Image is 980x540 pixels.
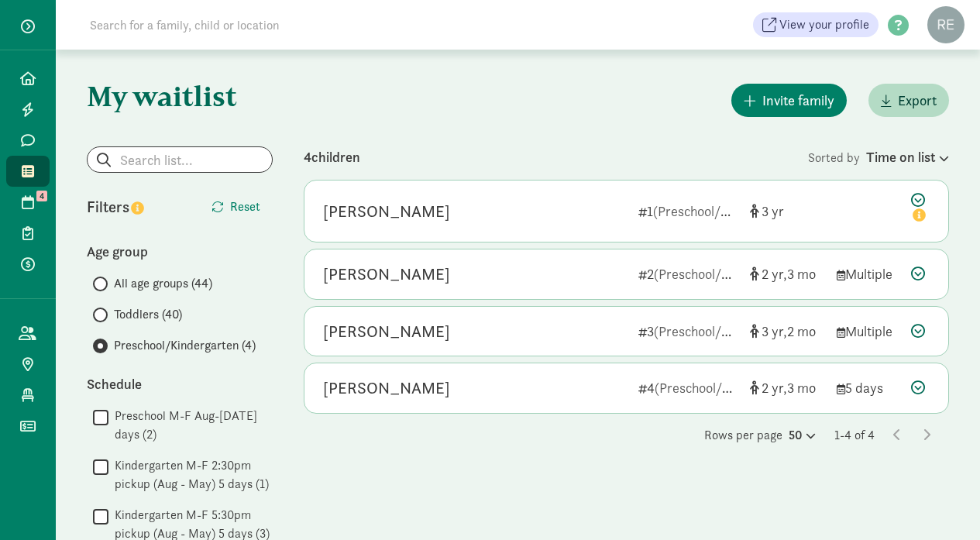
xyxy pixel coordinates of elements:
div: 5 days [837,377,899,398]
a: View your profile [753,12,879,37]
span: 4 [36,191,47,201]
div: 50 [789,426,816,445]
span: Toddlers (40) [114,305,182,324]
span: 3 [762,202,784,220]
span: View your profile [779,15,869,34]
div: 3 [638,321,738,342]
button: Invite family [731,84,847,117]
div: Sorted by [808,146,949,167]
label: Preschool M-F Aug-[DATE] days (2) [108,407,273,444]
span: Reset [230,198,260,216]
div: 1 [638,201,738,222]
label: Kindergarten M-F 2:30pm pickup (Aug - May) 5 days (1) [108,456,273,494]
span: All age groups (44) [114,274,212,293]
span: 3 [787,265,816,283]
div: Ryan Hoerner [323,262,450,287]
span: 2 [762,379,787,397]
div: Multiple [837,321,899,342]
input: Search for a family, child or location [81,9,515,40]
span: (Preschool/Kindergarten) [653,202,800,220]
div: Sadie Lamoureux [323,319,450,344]
div: Ellis Miller [323,376,450,401]
div: [object Object] [750,263,824,284]
span: (Preschool/Kindergarten) [654,322,801,340]
span: 3 [762,322,787,340]
div: Time on list [866,146,949,167]
div: 4 [638,377,738,398]
span: 3 [787,379,816,397]
span: 2 [787,322,816,340]
div: [object Object] [750,321,824,342]
span: Export [898,90,937,111]
div: Fiona Shelley [323,199,450,224]
div: 2 [638,263,738,284]
span: Invite family [762,90,834,111]
span: 2 [762,265,787,283]
div: Age group [87,241,273,262]
span: Preschool/Kindergarten (4) [114,336,256,355]
span: (Preschool/Kindergarten) [655,379,802,397]
iframe: Chat Widget [903,466,980,540]
button: Export [868,84,949,117]
div: Multiple [837,263,899,284]
span: (Preschool/Kindergarten) [654,265,801,283]
div: [object Object] [750,201,824,222]
div: [object Object] [750,377,824,398]
div: Schedule [87,373,273,394]
input: Search list... [88,147,272,172]
a: 4 [6,187,50,218]
h1: My waitlist [87,81,273,112]
div: Rows per page 1-4 of 4 [304,426,949,445]
button: Reset [199,191,273,222]
div: Filters [87,195,180,218]
div: 4 children [304,146,808,167]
